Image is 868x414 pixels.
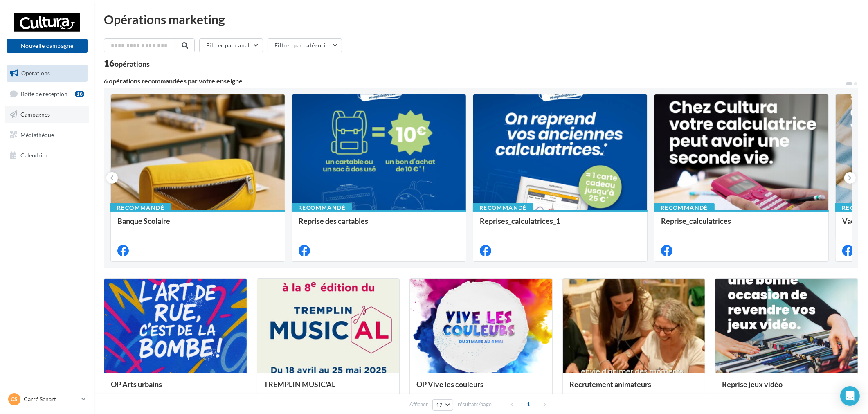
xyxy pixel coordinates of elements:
div: Recommandé [292,203,352,212]
span: OP Arts urbains [111,380,162,389]
a: Médiathèque [5,126,89,144]
span: OP Vive les couleurs [416,380,483,389]
a: Opérations [5,65,89,82]
span: résultats/page [458,400,492,408]
span: Banque Scolaire [117,216,170,225]
span: 1 [522,398,535,411]
span: Boîte de réception [21,90,67,97]
span: Reprises_calculatrices_1 [480,216,560,225]
a: CS Carré Senart [7,391,88,407]
div: 18 [75,91,84,97]
span: CS [11,395,18,403]
div: Open Intercom Messenger [840,386,860,406]
div: 16 [104,59,150,68]
div: Recommandé [473,203,533,212]
button: Filtrer par catégorie [268,38,342,52]
span: Recrutement animateurs [569,380,651,389]
div: Recommandé [110,203,171,212]
span: Reprise_calculatrices [661,216,731,225]
span: Reprise jeux vidéo [722,380,783,389]
div: Recommandé [654,203,715,212]
span: Médiathèque [20,131,54,138]
div: 6 opérations recommandées par votre enseigne [104,78,845,84]
span: Calendrier [20,151,48,158]
button: Filtrer par canal [199,38,263,52]
span: Afficher [409,400,428,408]
a: Boîte de réception18 [5,85,89,103]
span: Opérations [21,70,50,76]
a: Calendrier [5,147,89,164]
a: Campagnes [5,106,89,123]
span: Reprise des cartables [299,216,368,225]
div: opérations [115,60,150,67]
button: Nouvelle campagne [7,39,88,53]
p: Carré Senart [24,395,78,403]
span: 12 [436,402,443,408]
span: TREMPLIN MUSIC'AL [264,380,335,389]
div: Opérations marketing [104,13,858,25]
span: Campagnes [20,111,50,118]
button: 12 [432,399,453,411]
